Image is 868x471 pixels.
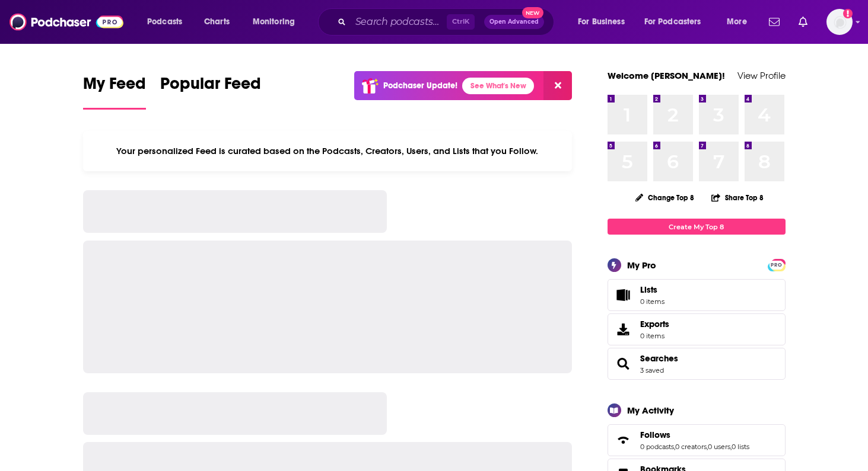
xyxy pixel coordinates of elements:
[608,219,786,235] a: Create My Top 8
[383,81,457,91] p: Podchaser Update!
[196,12,237,31] a: Charts
[640,430,670,440] span: Follows
[770,260,784,269] a: PRO
[612,287,635,303] span: Lists
[737,70,786,81] a: View Profile
[675,443,707,451] a: 0 creators
[9,11,123,33] img: Podchaser - Follow, Share and Rate Podcasts
[608,348,786,380] span: Searches
[160,73,261,110] a: Popular Feed
[627,259,656,271] div: My Pro
[608,279,786,311] a: Lists
[570,12,640,31] button: open menu
[612,321,635,338] span: Exports
[204,14,230,30] span: Charts
[522,7,543,18] span: New
[826,9,853,35] img: User Profile
[727,14,747,30] span: More
[826,9,853,35] button: Show profile menu
[351,12,447,31] input: Search podcasts, credits, & more...
[730,443,732,451] span: ,
[83,131,573,171] div: Your personalized Feed is curated based on the Podcasts, Creators, Users, and Lists that you Follow.
[640,353,678,364] a: Searches
[637,12,718,31] button: open menu
[484,15,544,29] button: Open AdvancedNew
[608,424,786,456] span: Follows
[578,14,625,30] span: For Business
[83,73,146,110] a: My Feed
[644,14,701,30] span: For Podcasters
[770,261,784,270] span: PRO
[253,14,295,30] span: Monitoring
[608,313,786,345] a: Exports
[612,355,635,372] a: Searches
[711,186,764,209] button: Share Top 8
[139,12,198,31] button: open menu
[640,297,664,306] span: 0 items
[843,9,853,18] svg: Add a profile image
[640,443,674,451] a: 0 podcasts
[640,319,669,329] span: Exports
[640,332,669,340] span: 0 items
[612,432,635,448] a: Follows
[640,284,664,295] span: Lists
[160,73,261,101] span: Popular Feed
[608,70,725,81] a: Welcome [PERSON_NAME]!
[674,443,675,451] span: ,
[628,190,702,205] button: Change Top 8
[718,12,762,31] button: open menu
[826,9,853,35] span: Logged in as mford
[83,73,146,101] span: My Feed
[447,14,475,30] span: Ctrl K
[732,443,749,451] a: 0 lists
[462,78,534,94] a: See What's New
[640,366,664,374] a: 3 saved
[708,443,730,451] a: 0 users
[764,12,784,32] a: Show notifications dropdown
[627,405,674,416] div: My Activity
[640,430,749,440] a: Follows
[707,443,708,451] span: ,
[244,12,310,31] button: open menu
[147,14,182,30] span: Podcasts
[329,8,565,36] div: Search podcasts, credits, & more...
[794,12,812,32] a: Show notifications dropdown
[640,284,657,295] span: Lists
[489,19,539,25] span: Open Advanced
